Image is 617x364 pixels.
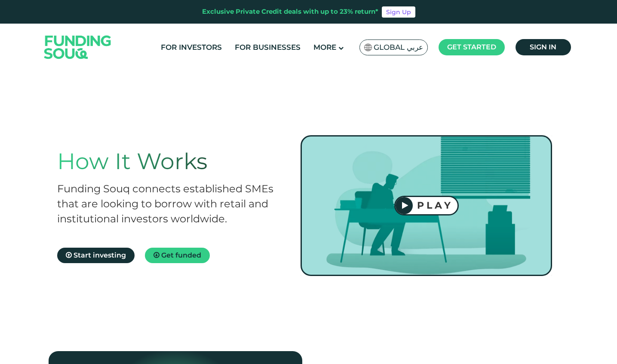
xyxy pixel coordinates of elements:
a: For Investors [159,40,224,55]
span: Get started [447,43,496,51]
img: Logo [36,25,120,69]
a: Sign in [516,39,571,55]
h1: How It Works [57,148,284,175]
span: Sign in [530,43,556,51]
a: Start investing [57,248,135,263]
div: Exclusive Private Credit deals with up to 23% return* [202,7,378,17]
a: Sign Up [382,6,415,18]
div: PLAY [413,200,457,211]
span: More [313,43,336,52]
span: Global عربي [374,42,423,52]
span: Get funded [161,251,201,259]
span: Start investing [74,251,126,259]
h2: Funding Souq connects established SMEs that are looking to borrow with retail and institutional i... [57,181,284,226]
img: SA Flag [364,44,372,51]
a: For Businesses [233,40,303,55]
a: Get funded [145,248,210,263]
button: PLAY [394,196,459,215]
